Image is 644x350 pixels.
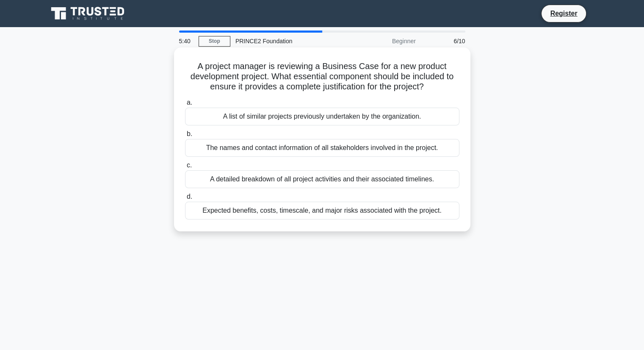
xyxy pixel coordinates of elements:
[174,33,199,50] div: 5:40
[185,202,459,219] div: Expected benefits, costs, timescale, and major risks associated with the project.
[187,130,192,137] span: b.
[187,193,192,200] span: d.
[187,99,192,106] span: a.
[185,170,459,188] div: A detailed breakdown of all project activities and their associated timelines.
[185,139,459,157] div: The names and contact information of all stakeholders involved in the project.
[347,33,421,50] div: Beginner
[187,161,192,169] span: c.
[545,8,582,19] a: Register
[230,33,347,50] div: PRINCE2 Foundation
[185,108,459,125] div: A list of similar projects previously undertaken by the organization.
[184,61,460,92] h5: A project manager is reviewing a Business Case for a new product development project. What essent...
[199,36,230,47] a: Stop
[421,33,470,50] div: 6/10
